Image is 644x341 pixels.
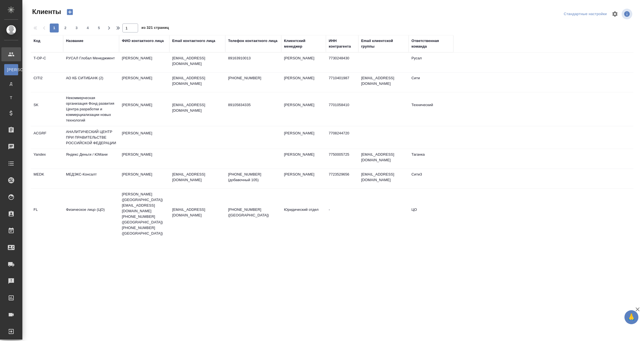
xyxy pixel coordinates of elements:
[83,24,92,32] button: 4
[409,53,453,72] td: Русал
[94,25,103,31] span: 5
[228,207,278,218] p: [PHONE_NUMBER] ([GEOGRAPHIC_DATA])
[83,25,92,31] span: 4
[409,169,453,188] td: Сити3
[228,55,278,61] p: 89163910013
[409,73,453,92] td: Сити
[358,73,409,92] td: [EMAIL_ADDRESS][DOMAIN_NAME]
[31,204,63,224] td: FL
[119,189,169,239] td: [PERSON_NAME] ([GEOGRAPHIC_DATA]) [EMAIL_ADDRESS][DOMAIN_NAME] [PHONE_NUMBER] ([GEOGRAPHIC_DATA])...
[31,149,63,169] td: Yandex
[624,310,638,324] button: 🙏
[281,169,326,188] td: [PERSON_NAME]
[172,55,222,67] p: [EMAIL_ADDRESS][DOMAIN_NAME]
[409,99,453,119] td: Технический
[281,128,326,147] td: [PERSON_NAME]
[66,38,83,44] div: Название
[63,92,119,126] td: Некоммерческая организация Фонд развития Центра разработки и коммерциализации новых технологий
[326,99,358,119] td: 7701058410
[94,24,103,32] button: 5
[63,204,119,224] td: Физическое лицо (ЦО)
[31,73,63,92] td: CITI2
[562,10,608,18] div: split button
[281,53,326,72] td: [PERSON_NAME]
[7,67,15,73] span: [PERSON_NAME]
[119,149,169,169] td: [PERSON_NAME]
[4,78,18,89] a: Д
[119,73,169,92] td: [PERSON_NAME]
[119,169,169,188] td: [PERSON_NAME]
[361,38,406,49] div: Email клиентской группы
[358,169,409,188] td: [EMAIL_ADDRESS][DOMAIN_NAME]
[119,99,169,119] td: [PERSON_NAME]
[326,53,358,72] td: 7730248430
[172,75,222,87] p: [EMAIL_ADDRESS][DOMAIN_NAME]
[4,64,18,75] a: [PERSON_NAME]
[228,75,278,81] p: [PHONE_NUMBER]
[63,149,119,169] td: Яндекс Деньги / ЮМани
[326,204,358,224] td: -
[228,172,278,183] p: [PHONE_NUMBER] (добавочный 105)
[326,149,358,169] td: 7750005725
[172,172,222,183] p: [EMAIL_ADDRESS][DOMAIN_NAME]
[63,53,119,72] td: РУСАЛ Глобал Менеджмент
[608,7,622,21] span: Настроить таблицу
[228,38,278,44] div: Телефон контактного лица
[411,38,451,49] div: Ответственная команда
[281,204,326,224] td: Юридический отдел
[63,126,119,149] td: АНАЛИТИЧЕСКИЙ ЦЕНТР ПРИ ПРАВИТЕЛЬСТВЕ РОССИЙСКОЙ ФЕДЕРАЦИИ
[72,24,81,32] button: 3
[34,38,40,44] div: Код
[228,102,278,108] p: 89105834335
[122,38,164,44] div: ФИО контактного лица
[63,7,77,17] button: Создать
[329,38,356,49] div: ИНН контрагента
[31,99,63,119] td: SK
[409,204,453,224] td: ЦО
[4,92,18,103] a: Т
[7,95,15,101] span: Т
[31,128,63,147] td: ACGRF
[63,169,119,188] td: МЕДЭКС-Консалт
[326,128,358,147] td: 7708244720
[72,25,81,31] span: 3
[31,53,63,72] td: T-OP-C
[284,38,323,49] div: Клиентский менеджер
[172,102,222,113] p: [EMAIL_ADDRESS][DOMAIN_NAME]
[358,149,409,169] td: [EMAIL_ADDRESS][DOMAIN_NAME]
[61,24,70,32] button: 2
[281,73,326,92] td: [PERSON_NAME]
[31,7,61,16] span: Клиенты
[172,38,215,44] div: Email контактного лица
[141,24,169,32] span: из 321 страниц
[281,99,326,119] td: [PERSON_NAME]
[31,169,63,188] td: MEDK
[622,9,633,19] span: Посмотреть информацию
[119,128,169,147] td: [PERSON_NAME]
[61,25,70,31] span: 2
[326,169,358,188] td: 7723529656
[172,207,222,218] p: [EMAIL_ADDRESS][DOMAIN_NAME]
[409,149,453,169] td: Таганка
[326,73,358,92] td: 7710401987
[7,81,15,87] span: Д
[119,53,169,72] td: [PERSON_NAME]
[63,73,119,92] td: АО КБ СИТИБАНК (2)
[627,311,636,323] span: 🙏
[281,149,326,169] td: [PERSON_NAME]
